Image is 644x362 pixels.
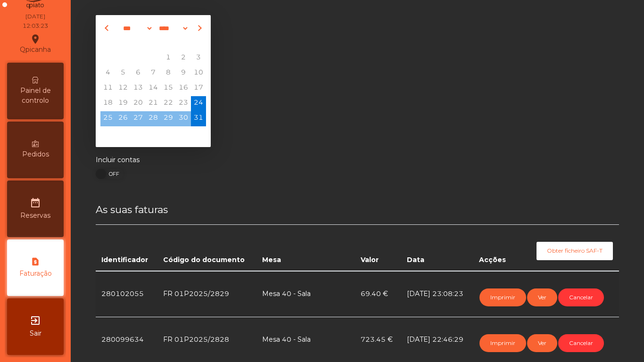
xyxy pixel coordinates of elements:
[116,111,131,126] div: Tuesday, August 26, 2025
[100,111,116,126] span: 25
[116,96,131,111] div: Tuesday, August 19, 2025
[131,36,146,51] div: We
[116,66,131,81] div: Tuesday, August 5, 2025
[131,126,146,141] div: Wednesday, September 3, 2025
[146,81,161,96] div: Thursday, August 14, 2025
[146,96,161,111] div: Thursday, August 21, 2025
[117,21,153,35] select: Select month
[176,81,191,96] div: Saturday, August 16, 2025
[131,51,146,66] div: Wednesday, July 30, 2025
[116,81,131,96] span: 12
[116,81,131,96] div: Tuesday, August 12, 2025
[100,96,116,111] div: Monday, August 18, 2025
[30,329,41,338] span: Sair
[131,81,146,96] div: Wednesday, August 13, 2025
[146,126,161,141] div: Thursday, September 4, 2025
[161,66,176,81] span: 8
[191,51,206,66] div: Sunday, August 3, 2025
[176,96,191,111] span: 23
[176,36,191,51] div: Sa
[191,66,206,81] span: 10
[100,111,116,126] div: Monday, August 25, 2025
[161,66,176,81] div: Friday, August 8, 2025
[116,126,131,141] div: Tuesday, September 2, 2025
[100,66,116,81] div: Monday, August 4, 2025
[146,36,161,51] div: Th
[153,21,189,35] select: Select year
[558,288,604,306] button: Cancelar
[355,225,401,271] th: Valor
[19,269,52,279] span: Faturação
[479,334,526,352] button: Imprimir
[191,96,206,111] span: 24
[527,334,557,352] button: Ver
[161,126,176,141] div: Friday, September 5, 2025
[191,96,206,111] div: Sunday, August 24, 2025
[191,111,206,126] span: 31
[401,271,473,317] td: [DATE] 23:08:23
[191,111,206,126] div: Sunday, August 31, 2025
[176,51,191,66] div: Saturday, August 2, 2025
[191,66,206,81] div: Sunday, August 10, 2025
[191,51,206,66] span: 3
[146,111,161,126] div: Thursday, August 28, 2025
[100,81,116,96] span: 11
[161,96,176,111] div: Friday, August 22, 2025
[191,36,206,51] div: Su
[176,66,191,81] span: 9
[161,81,176,96] span: 15
[96,271,157,317] td: 280102055
[176,81,191,96] span: 16
[116,36,131,51] div: Tu
[100,36,116,51] div: Mo
[176,111,191,126] span: 30
[194,21,204,36] button: Next month
[22,149,49,159] span: Pedidos
[176,66,191,81] div: Saturday, August 9, 2025
[116,66,131,81] span: 5
[256,271,355,317] td: Mesa 40 - Sala
[96,225,157,271] th: Identificador
[157,225,256,271] th: Código do documento
[131,96,146,111] span: 20
[157,271,256,317] td: FR 01P2025/2829
[96,203,619,217] h4: As suas faturas
[100,51,116,66] div: Monday, July 28, 2025
[479,288,526,306] button: Imprimir
[131,66,146,81] span: 6
[116,96,131,111] span: 19
[176,126,191,141] div: Saturday, September 6, 2025
[100,96,116,111] span: 18
[116,111,131,126] span: 26
[191,126,206,141] div: Sunday, September 7, 2025
[161,51,176,66] div: Friday, August 1, 2025
[131,111,146,126] span: 27
[161,111,176,126] span: 29
[401,225,473,271] th: Data
[191,81,206,96] div: Sunday, August 17, 2025
[161,36,176,51] div: Fr
[161,111,176,126] div: Friday, August 29, 2025
[473,225,517,271] th: Acções
[355,271,401,317] td: 69.40 €
[101,169,124,179] span: OFF
[146,51,161,66] div: Thursday, July 31, 2025
[537,242,613,260] button: Obter ficheiro SAF-T
[161,51,176,66] span: 1
[146,66,161,81] span: 7
[527,288,557,306] button: Ver
[100,81,116,96] div: Monday, August 11, 2025
[146,66,161,81] div: Thursday, August 7, 2025
[9,86,61,106] span: Painel de controlo
[30,315,41,326] i: exit_to_app
[23,22,48,30] div: 12:03:23
[25,12,45,21] div: [DATE]
[191,81,206,96] span: 17
[100,66,116,81] span: 4
[96,155,140,165] label: Incluir contas
[20,32,51,56] div: Qpicanha
[161,96,176,111] span: 22
[102,21,113,36] button: Previous month
[146,96,161,111] span: 21
[116,51,131,66] div: Tuesday, July 29, 2025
